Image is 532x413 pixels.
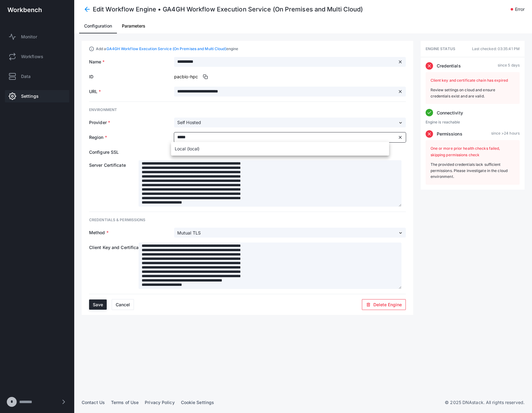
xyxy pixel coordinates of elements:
[426,46,455,52] span: Engine Status
[96,46,238,52] span: Add a engine
[89,59,101,64] span: Name
[89,162,126,168] span: Server Certificate
[7,7,42,12] img: workbench-logo-white.svg
[366,302,371,307] span: delete
[89,245,143,250] span: Client Key and Certificate
[431,161,515,180] div: The provided credentials lack sufficient permissions. Please investigate in the cloud environment.
[5,50,69,63] a: Workflows
[89,230,105,235] span: Method
[21,93,39,99] span: Settings
[397,134,404,141] button: Clear input
[89,107,406,113] div: Environment
[21,34,37,40] span: Monitor
[515,6,525,12] span: error
[362,299,406,310] button: deleteDelete Engine
[175,146,385,152] span: Local (local)
[445,399,525,406] p: © 2025 DNAstack. All rights reserved.
[177,230,201,235] span: Mutual TLS
[122,24,145,28] span: Parameters
[84,24,112,28] span: Configuration
[366,302,402,307] div: Delete Engine
[89,217,406,223] div: Credentials & Permissions
[93,5,363,14] h4: Edit Workflow Engine • GA4GH Workflow Execution Service (On Premises and Multi Cloud)
[5,90,69,102] a: Settings
[145,400,174,405] a: Privacy Policy
[491,130,520,138] span: since >24 hours
[5,70,69,83] a: Data
[397,88,404,95] button: Clear input
[93,302,103,307] span: Save
[21,73,31,80] span: Data
[437,110,463,116] span: connectivity
[437,63,461,69] span: credentials
[177,120,201,125] span: Self Hosted
[181,400,214,405] a: Cookie Settings
[426,120,460,124] span: Engine is reachable
[89,89,97,94] span: URL
[89,74,174,80] span: ID
[111,400,139,405] a: Terms of Use
[21,54,43,60] span: Workflows
[472,46,520,52] span: Last checked: 03:35:41 PM
[89,149,119,155] span: Configure SSL
[106,46,226,51] a: GA4GH Workflow Execution Service (On Premises and Multi Cloud)
[431,78,508,83] span: Client key and certificate chain has expired
[89,120,107,125] span: Provider
[437,131,462,137] span: permissions
[431,87,515,99] div: Review settings on cloud and ensure credentials exist and are valid.
[116,302,130,307] div: Cancel
[82,400,105,405] a: Contact Us
[174,74,198,80] span: pacbio-hpc
[498,62,520,70] span: since 5 days
[5,31,69,43] a: Monitor
[112,299,134,310] button: Cancel
[431,146,500,157] span: One or more prior health checks failed, skipping permissions check
[89,299,107,310] button: Save
[89,135,104,140] span: Region
[397,58,404,66] button: Clear input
